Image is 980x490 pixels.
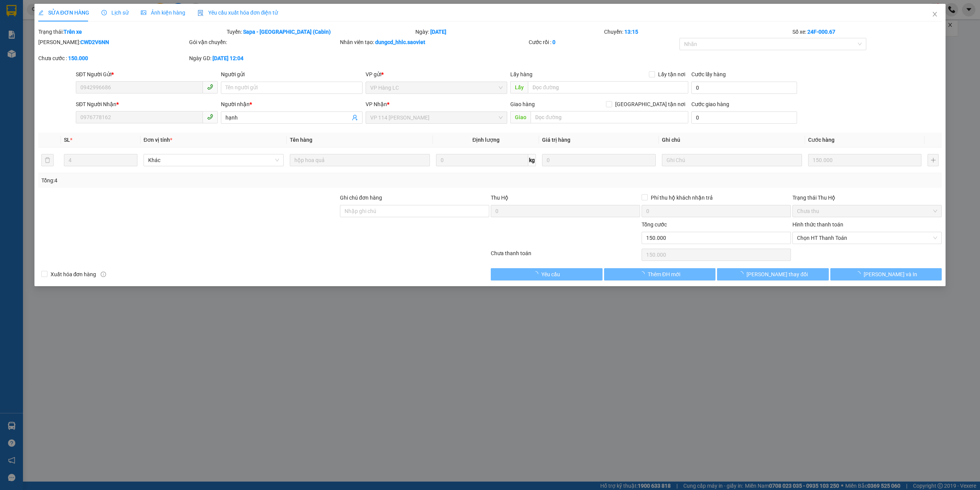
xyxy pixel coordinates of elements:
[510,71,532,77] span: Lấy hàng
[808,137,835,143] span: Cước hàng
[490,249,641,262] div: Chưa thanh toán
[691,101,729,107] label: Cước giao hàng
[648,270,680,279] span: Thêm ĐH mới
[370,112,503,123] span: VP 114 Trần Nhật Duật
[864,270,917,279] span: [PERSON_NAME] và In
[528,154,536,166] span: kg
[738,271,746,277] span: loading
[491,268,603,280] button: Yêu cầu
[639,271,648,277] span: loading
[510,81,528,93] span: Lấy
[415,28,603,36] div: Ngày:
[38,54,188,62] div: Chưa cước :
[207,84,213,90] span: phone
[717,268,829,280] button: [PERSON_NAME] thay đổi
[64,137,70,143] span: SL
[604,268,716,280] button: Thêm ĐH mới
[375,39,425,45] b: dungcd_hhlc.saoviet
[541,270,560,279] span: Yêu cầu
[510,111,531,123] span: Giao
[366,101,387,107] span: VP Nhận
[531,111,688,123] input: Dọc đường
[491,195,508,201] span: Thu Hộ
[792,193,942,202] div: Trạng thái Thu Hộ
[38,28,226,36] div: Trạng thái:
[691,82,797,94] input: Cước lấy hàng
[207,114,213,120] span: phone
[655,70,688,79] span: Lấy tận nơi
[212,55,243,61] b: [DATE] 12:04
[430,29,446,35] b: [DATE]
[792,28,942,36] div: Số xe:
[76,100,217,108] div: SĐT Người Nhận
[624,29,638,35] b: 13:15
[141,10,146,15] span: picture
[221,100,363,108] div: Người nhận
[603,28,792,36] div: Chuyến:
[141,10,185,16] span: Ảnh kiện hàng
[221,70,363,79] div: Người gửi
[612,100,688,108] span: [GEOGRAPHIC_DATA] tận nơi
[746,270,808,279] span: [PERSON_NAME] thay đổi
[510,101,535,107] span: Giao hàng
[552,39,555,45] b: 0
[340,195,382,201] label: Ghi chú đơn hàng
[642,221,667,228] span: Tổng cước
[290,154,430,166] input: VD: Bàn, Ghế
[189,54,338,62] div: Ngày GD:
[340,38,527,46] div: Nhân viên tạo:
[542,137,570,143] span: Giá trị hàng
[198,10,204,16] img: icon
[797,205,937,217] span: Chưa thu
[807,29,835,35] b: 24F-000.67
[101,10,129,16] span: Lịch sử
[366,70,507,79] div: VP gửi
[792,221,843,228] label: Hình thức thanh toán
[370,82,503,93] span: VP Hàng LC
[38,10,89,16] span: SỬA ĐƠN HÀNG
[472,137,500,143] span: Định lượng
[855,271,864,277] span: loading
[529,38,678,46] div: Cước rồi :
[101,10,107,15] span: clock-circle
[41,176,378,185] div: Tổng: 4
[290,137,312,143] span: Tên hàng
[924,4,946,25] button: Close
[691,111,797,124] input: Cước giao hàng
[76,70,217,79] div: SĐT Người Gửi
[533,271,541,277] span: loading
[80,39,109,45] b: CWD2V6NN
[243,29,331,35] b: Sapa - [GEOGRAPHIC_DATA] (Cabin)
[528,81,688,93] input: Dọc đường
[932,11,938,17] span: close
[189,38,338,46] div: Gói vận chuyển:
[662,154,802,166] input: Ghi Chú
[38,38,188,46] div: [PERSON_NAME]:
[41,154,54,166] button: delete
[101,272,106,277] span: info-circle
[148,154,279,166] span: Khác
[830,268,942,280] button: [PERSON_NAME] và In
[808,154,921,166] input: 0
[542,154,655,166] input: 0
[68,55,88,61] b: 150.000
[38,10,44,15] span: edit
[226,28,415,36] div: Tuyến:
[691,71,726,77] label: Cước lấy hàng
[144,137,172,143] span: Đơn vị tính
[928,154,939,166] button: plus
[352,115,358,121] span: user-add
[797,232,937,244] span: Chọn HT Thanh Toán
[198,10,278,16] span: Yêu cầu xuất hóa đơn điện tử
[64,29,82,35] b: Trên xe
[47,270,100,279] span: Xuất hóa đơn hàng
[340,205,489,217] input: Ghi chú đơn hàng
[648,193,716,202] span: Phí thu hộ khách nhận trả
[659,133,805,147] th: Ghi chú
